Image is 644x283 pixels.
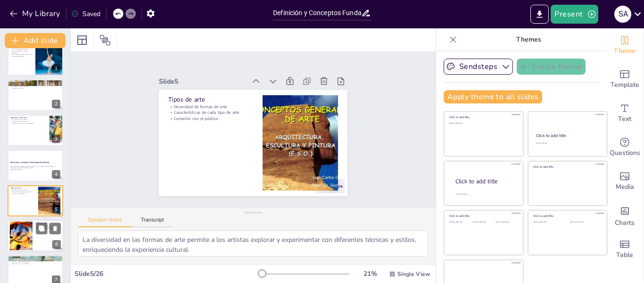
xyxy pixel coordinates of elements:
[606,164,644,198] div: Add images, graphics, shapes or video
[606,232,644,266] div: Add a table
[455,193,515,195] div: Click to add body
[10,189,35,191] p: Diversidad de formas de arte
[10,55,33,57] p: Interpretación del arte
[52,135,60,143] div: 3
[10,116,47,119] p: Importancia del arte
[74,269,259,278] div: Slide 5 / 26
[8,79,63,111] div: 2
[10,261,60,263] p: Conexión a través de experiencias
[78,231,428,257] textarea: La diversidad en las formas de arte permite a los artistas explorar y experimentar con diferentes...
[606,62,644,96] div: Add ready made slides
[36,223,47,234] button: Duplicate Slide
[606,28,644,62] div: Change the overall theme
[74,33,90,48] div: Layout
[8,44,63,76] div: 1
[35,222,61,224] p: Estética y arte
[257,117,340,148] p: Características de cada tipo de arte
[10,187,35,189] p: Tipos de arte
[472,221,494,223] div: Click to add text
[8,185,63,216] div: 5
[10,54,33,56] p: El arte como medio de comunicación
[10,81,60,84] p: Historia del arte
[517,59,586,75] button: Create theme
[449,115,517,119] div: Click to add title
[614,6,631,23] div: s A
[449,221,471,223] div: Click to add text
[50,223,61,234] button: Delete Slide
[10,257,60,260] p: Arte y emociones
[10,86,60,87] p: Cambios culturales y sociales
[10,50,33,53] p: El arte se expresa en diversas disciplinas
[52,64,60,73] div: 1
[449,122,517,125] div: Click to add text
[8,150,63,181] div: 4
[495,221,517,223] div: Click to add text
[444,90,542,103] button: Apply theme to all slides
[71,9,100,18] div: Saved
[35,226,61,228] p: Influencia en la percepción
[618,114,631,124] span: Text
[35,228,61,230] p: Contextualización en la crítica
[273,6,361,20] input: Insert title
[444,59,513,75] button: Sendsteps
[274,142,359,178] div: Slide 5
[10,49,33,51] p: El arte es creatividad humana
[606,96,644,130] div: Add text boxes
[611,80,639,90] span: Template
[536,142,598,145] div: Click to add text
[533,214,601,218] div: Click to add title
[616,182,634,192] span: Media
[606,130,644,164] div: Get real-time input from your audience
[10,119,47,120] p: Papel del arte en la reflexión
[5,33,66,48] button: Add slide
[10,259,60,261] p: Evocación de emociones
[397,270,430,278] span: Single View
[52,100,60,108] div: 2
[35,224,61,226] p: Estudio de la belleza
[10,87,60,89] p: Innovación en el arte
[10,169,60,171] p: Generated with [URL]
[461,28,596,51] p: Themes
[7,220,64,252] div: 6
[52,240,61,249] div: 6
[10,193,35,195] p: Conexión con el público
[551,5,598,24] button: Present
[606,198,644,232] div: Add charts and graphs
[533,165,601,169] div: Click to add title
[261,128,345,163] p: Tipos de arte
[256,111,338,143] p: Conexión con el público
[10,165,60,169] p: Esta presentación explora la definición del arte, sus conceptos fundamentales y su relevancia en ...
[614,5,631,24] button: s A
[10,161,49,163] strong: Definición y Conceptos Fundamentales del Arte
[10,122,47,124] p: Expresión de emociones y pensamientos
[616,250,633,260] span: Table
[10,191,35,193] p: Características de cada tipo de arte
[536,133,599,138] div: Click to add title
[359,269,381,278] div: 21 %
[570,221,600,223] div: Click to add text
[10,84,60,86] p: Evolución del arte a través de la historia
[259,122,342,154] p: Diversidad de formas de arte
[449,214,517,218] div: Click to add title
[533,221,563,223] div: Click to add text
[10,120,47,122] p: Crítica social a través del arte
[8,115,63,146] div: 3
[7,6,64,21] button: My Library
[455,177,516,185] div: Click to add title
[52,205,60,214] div: 5
[10,263,60,265] p: Relevancia en la vida cotidiana
[52,170,60,179] div: 4
[530,5,549,24] button: Export to PowerPoint
[614,46,636,56] span: Theme
[615,218,635,228] span: Charts
[132,217,173,227] button: Transcript
[610,148,640,158] span: Questions
[78,217,132,227] button: Speaker Notes
[99,34,111,46] span: Position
